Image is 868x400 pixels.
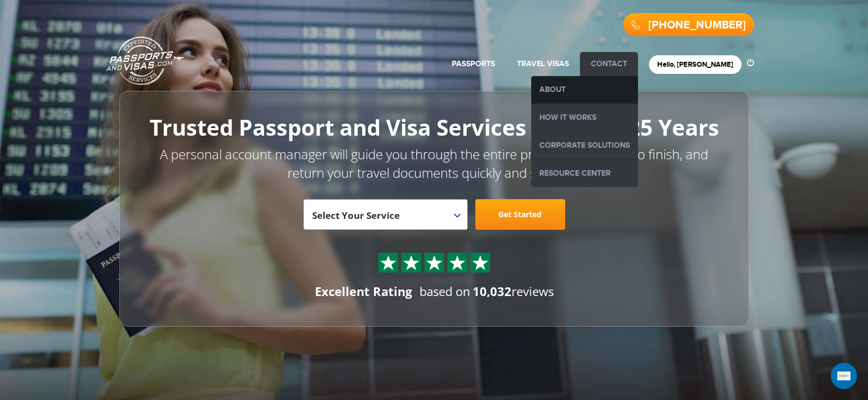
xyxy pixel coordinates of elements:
[473,283,554,299] span: reviews
[419,283,470,299] span: based on
[531,104,638,131] a: How it Works
[449,254,465,271] img: Sprite St
[657,60,733,69] a: Hello, [PERSON_NAME]
[473,283,511,299] strong: 10,032
[106,36,184,85] a: Passports & [DOMAIN_NAME]
[475,199,565,230] a: Get Started
[303,199,468,230] span: Select Your Service
[144,145,725,183] p: A personal account manager will guide you through the entire process, from start to finish, and r...
[831,363,857,389] div: Open Intercom Messenger
[517,59,569,68] a: Travel Visas
[312,209,400,222] span: Select Your Service
[472,254,488,271] img: Sprite St
[452,59,495,68] a: Passports
[380,254,396,271] img: Sprite St
[315,283,412,300] div: Excellent Rating
[531,76,638,103] a: About
[403,254,419,271] img: Sprite St
[144,115,725,140] h1: Trusted Passport and Visa Services for Over 25 Years
[426,254,442,271] img: Sprite St
[531,160,638,187] a: Resource Center
[591,59,627,68] a: Contact
[531,132,638,159] a: Corporate Solutions
[312,204,456,234] span: Select Your Service
[648,19,746,32] a: [PHONE_NUMBER]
